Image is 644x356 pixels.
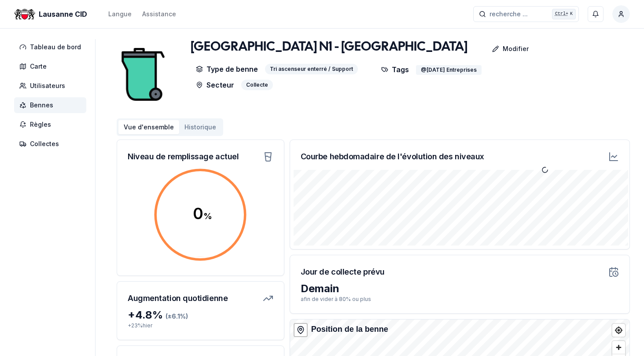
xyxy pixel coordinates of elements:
[14,136,90,152] a: Collectes
[128,322,273,329] p: + 23 % hier
[14,117,90,132] a: Règles
[14,59,90,74] a: Carte
[265,64,358,74] div: Tri ascenseur enterré / Support
[14,39,90,55] a: Tableau de bord
[503,44,529,53] p: Modifier
[301,282,619,296] div: Demain
[612,341,625,354] button: Zoom in
[179,120,221,134] button: Historique
[473,6,579,22] button: recherche ...Ctrl+K
[301,296,619,303] p: afin de vider à 80% ou plus
[108,10,132,18] div: Langue
[301,150,484,163] h3: Courbe hebdomadaire de l'évolution des niveaux
[416,65,482,75] div: @[DATE] Entreprises
[30,101,53,110] span: Bennes
[128,292,228,305] h3: Augmentation quotidienne
[128,308,273,322] div: + 4.8 %
[14,4,35,25] img: Lausanne CID Logo
[142,9,176,19] a: Assistance
[489,10,528,18] span: recherche ...
[196,80,234,90] p: Secteur
[108,9,132,19] button: Langue
[30,62,47,71] span: Carte
[14,9,91,19] a: Lausanne CID
[311,323,388,335] div: Position de la benne
[30,81,65,90] span: Utilisateurs
[381,64,409,75] p: Tags
[14,97,90,113] a: Bennes
[196,64,258,74] p: Type de benne
[241,80,273,90] div: Collecte
[301,266,385,278] h3: Jour de collecte prévu
[30,43,81,51] span: Tableau de bord
[14,78,90,94] a: Utilisateurs
[166,312,188,320] span: (± 6.1 %)
[30,139,59,148] span: Collectes
[612,324,625,337] button: Find my location
[128,150,239,163] h3: Niveau de remplissage actuel
[118,120,179,134] button: Vue d'ensemble
[191,39,467,55] h1: [GEOGRAPHIC_DATA] N1 - [GEOGRAPHIC_DATA]
[117,39,169,110] img: bin Image
[39,9,87,19] span: Lausanne CID
[30,120,51,129] span: Règles
[467,40,536,58] a: Modifier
